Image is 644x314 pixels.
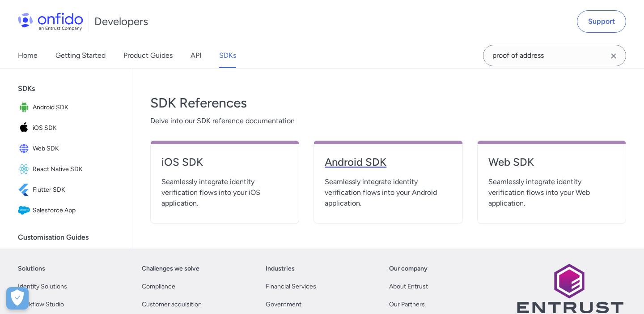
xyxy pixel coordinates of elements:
[33,101,121,114] span: Android SDK
[150,116,626,126] span: Delve into our SDK reference documentation
[161,176,288,209] span: Seamlessly integrate identity verification flows into your iOS application.
[18,13,83,30] img: Onfido Logo
[18,184,33,196] img: IconFlutter SDK
[577,10,626,33] a: Support
[219,43,236,68] a: SDKs
[18,142,33,155] img: IconWeb SDK
[488,176,615,209] span: Seamlessly integrate identity verification flows into your Web application.
[488,155,615,169] h4: Web SDK
[191,43,201,68] a: API
[55,43,106,68] a: Getting Started
[516,263,623,313] img: Entrust logo
[33,204,121,217] span: Salesforce App
[33,163,121,176] span: React Native SDK
[161,155,288,176] a: iOS SDK
[18,299,64,310] a: Workflow Studio
[325,155,451,169] h4: Android SDK
[18,163,33,176] img: IconReact Native SDK
[33,122,121,134] span: iOS SDK
[6,287,29,310] button: Open Preferences
[389,281,428,292] a: About Entrust
[389,299,425,310] a: Our Partners
[94,14,148,29] h1: Developers
[18,122,33,134] img: IconiOS SDK
[266,263,295,274] a: Industries
[142,299,202,310] a: Customer acquisition
[389,263,428,274] a: Our company
[483,45,626,66] input: Onfido search input field
[18,101,33,114] img: IconAndroid SDK
[14,159,125,179] a: IconReact Native SDKReact Native SDK
[6,287,29,310] div: Cookie Preferences
[18,228,128,246] div: Customisation Guides
[608,51,619,61] svg: Clear search field button
[488,155,615,176] a: Web SDK
[14,139,125,159] a: IconWeb SDKWeb SDK
[161,155,288,169] h4: iOS SDK
[325,176,451,209] span: Seamlessly integrate identity verification flows into your Android application.
[14,201,125,220] a: IconSalesforce AppSalesforce App
[14,98,125,117] a: IconAndroid SDKAndroid SDK
[18,80,128,98] div: SDKs
[14,118,125,138] a: IconiOS SDKiOS SDK
[33,184,121,196] span: Flutter SDK
[142,281,175,292] a: Compliance
[14,180,125,200] a: IconFlutter SDKFlutter SDK
[18,263,45,274] a: Solutions
[266,281,316,292] a: Financial Services
[18,43,38,68] a: Home
[123,43,173,68] a: Product Guides
[14,246,125,264] a: SDK language & UI customisation
[142,263,199,274] a: Challenges we solve
[325,155,451,176] a: Android SDK
[33,142,121,155] span: Web SDK
[266,299,301,310] a: Government
[18,204,33,217] img: IconSalesforce App
[18,281,67,292] a: Identity Solutions
[150,94,626,112] h3: SDK References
